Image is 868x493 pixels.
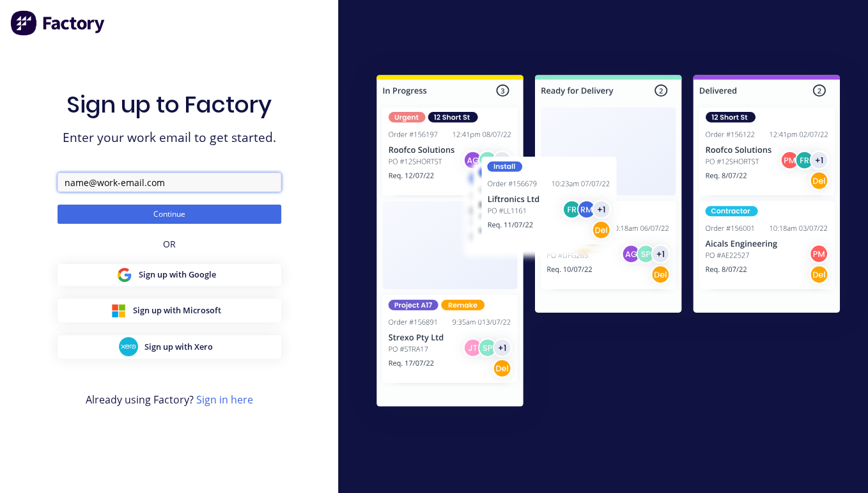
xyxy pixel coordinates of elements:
input: name@work-email.com [58,173,281,192]
h1: Sign up to Factory [66,91,272,118]
span: Sign up with Google [139,269,216,281]
img: Sign in [348,49,868,437]
a: Sign in here [196,393,253,407]
span: Sign up with Microsoft [133,304,221,317]
span: Already using Factory? [86,392,253,407]
button: Continue [58,205,281,224]
span: Sign up with Xero [144,341,213,353]
button: Sign up with Microsoft [58,299,281,322]
button: Sign up with Google [58,264,281,286]
span: OR [163,237,176,251]
img: Factory [10,10,106,36]
button: Sign up with Xero [58,335,281,359]
span: Enter your work email to get started. [63,129,276,147]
